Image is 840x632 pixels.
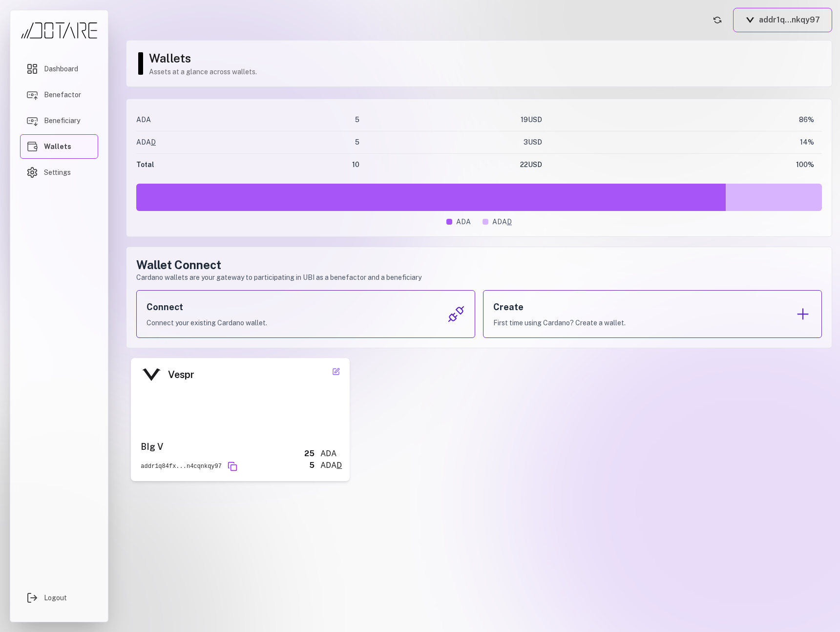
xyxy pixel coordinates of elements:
img: Vespr [141,368,162,381]
span: D [151,138,156,146]
div: 5 [309,460,315,471]
div: 25 [304,448,315,460]
span: ADA [320,460,340,471]
img: Beneficiary [26,115,38,126]
span: D [336,461,342,470]
span: Benefactor [44,90,81,100]
p: Cardano wallets are your gateway to participating in UBI as a benefactor and a beneficiary [136,273,822,282]
button: Edit wallet [330,366,342,378]
span: ADA [456,217,471,227]
div: BIg V [141,440,237,454]
td: Total [136,154,298,176]
td: ADA [136,109,298,131]
img: Create [794,305,812,323]
span: ADA [492,218,512,226]
td: 22 USD [359,154,542,176]
img: Benefactor [26,89,38,101]
img: Vespr logo [745,17,755,23]
p: Assets at a glance across wallets. [149,67,822,77]
h3: Connect [147,300,267,314]
button: Refresh account status [710,12,725,28]
div: addr1q84fx...n4cqnkqy97 [141,463,222,470]
td: 19 USD [359,109,542,131]
p: Connect your existing Cardano wallet. [147,318,267,328]
div: Vespr [168,368,194,381]
td: 3 USD [359,131,542,154]
span: ADA [136,138,156,146]
img: Wallets [26,141,38,152]
h2: Wallet Connect [136,257,822,273]
td: 14 % [542,131,822,154]
td: 5 [298,131,359,154]
h3: Create [493,300,626,314]
button: Copy address [228,462,237,471]
span: Wallets [44,142,71,151]
span: Dashboard [44,64,78,74]
td: 10 [298,154,359,176]
td: 86 % [542,109,822,131]
td: 5 [298,109,359,131]
button: addr1q...nkqy97 [733,8,832,32]
span: D [507,218,512,226]
p: First time using Cardano? Create a wallet. [493,318,626,328]
td: 100 % [542,154,822,176]
span: Beneficiary [44,116,80,126]
img: Dotare Logo [20,22,98,39]
span: Logout [44,593,67,603]
h1: Wallets [149,50,822,66]
span: Settings [44,168,71,177]
div: ADA [320,448,340,460]
img: Connect [447,305,465,323]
